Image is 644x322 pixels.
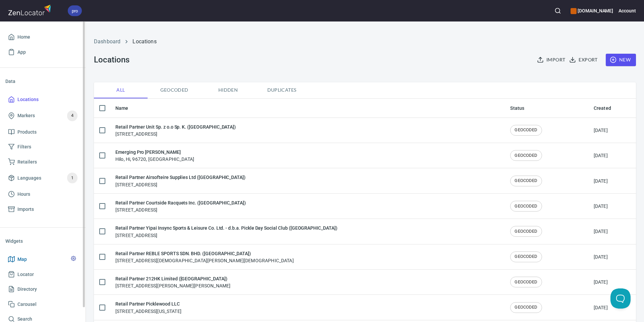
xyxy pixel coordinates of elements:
button: Export [568,54,600,66]
span: GEOCODED [511,228,541,235]
div: Manage your apps [571,3,613,18]
span: Map [17,255,27,264]
div: [DATE] [594,279,608,285]
span: Directory [17,285,37,293]
div: [DATE] [594,304,608,311]
span: Markers [17,111,35,120]
span: Carousel [17,300,37,309]
th: Status [505,99,588,118]
a: Directory [5,282,80,297]
h3: Locations [94,55,129,64]
a: Retailers [5,154,80,170]
div: [DATE] [594,152,608,159]
h6: Retail Partner Courtside Racquets Inc. ([GEOGRAPHIC_DATA]) [115,199,246,206]
span: Hours [17,190,30,198]
button: Search [550,3,565,18]
button: color-CE600E [571,8,577,14]
span: Export [571,56,597,64]
iframe: Help Scout Beacon - Open [610,288,631,309]
div: [DATE] [594,178,608,184]
nav: breadcrumb [94,38,636,46]
span: App [17,48,26,56]
span: Retailers [17,158,37,166]
img: zenlocator [8,3,53,17]
span: GEOCODED [511,178,541,184]
span: Hidden [205,86,251,94]
div: [DATE] [594,228,608,235]
button: Account [619,3,636,18]
span: 4 [67,112,77,120]
li: Widgets [5,233,80,249]
h6: Retail Partner REBLE SPORTS SDN. BHD. ([GEOGRAPHIC_DATA]) [115,250,294,257]
div: Hilo, Hi, 96720, [GEOGRAPHIC_DATA] [115,148,194,163]
div: [STREET_ADDRESS] [115,199,246,213]
span: Products [17,128,37,136]
th: Name [110,99,505,118]
a: Carousel [5,297,80,312]
span: 1 [67,174,77,182]
span: GEOCODED [511,127,541,133]
h6: Retail Partner 212HK Limited ([GEOGRAPHIC_DATA]) [115,275,230,282]
span: All [98,86,144,94]
span: Filters [17,143,31,151]
a: App [5,45,80,60]
a: Locations [5,92,80,107]
th: Created [588,99,636,118]
span: GEOCODED [511,203,541,210]
div: [STREET_ADDRESS][US_STATE] [115,300,181,314]
span: GEOCODED [511,152,541,159]
div: [DATE] [594,203,608,210]
span: pro [68,7,82,14]
a: Map [5,252,80,267]
div: [DATE] [594,127,608,134]
li: Data [5,73,80,89]
h6: Retail Partner Airsofteire Supplies Ltd ([GEOGRAPHIC_DATA]) [115,174,246,181]
span: Languages [17,174,41,182]
h6: Emerging Pro [PERSON_NAME] [115,148,194,156]
div: [DATE] [594,254,608,260]
a: Dashboard [94,38,120,45]
div: [STREET_ADDRESS] [115,224,337,238]
div: [STREET_ADDRESS] [115,123,236,137]
span: GEOCODED [511,254,541,260]
a: Markers4 [5,107,80,125]
h6: Retail Partner Yipai Insync Sports & Leisure Co. Ltd. - d.b.a. Pickle Day Social Club ([GEOGRAPHI... [115,224,337,232]
div: pro [68,5,82,16]
button: Import [536,54,568,66]
div: [STREET_ADDRESS][PERSON_NAME][PERSON_NAME] [115,275,230,289]
div: [STREET_ADDRESS][DEMOGRAPHIC_DATA][PERSON_NAME][DEMOGRAPHIC_DATA] [115,250,294,264]
span: Import [538,56,565,64]
span: Duplicates [259,86,305,94]
a: Home [5,30,80,45]
a: Locator [5,267,80,282]
span: Geocoded [152,86,197,94]
a: Products [5,125,80,140]
span: Locations [17,95,39,104]
button: New [606,54,636,66]
a: Languages1 [5,169,80,187]
div: [STREET_ADDRESS] [115,174,246,188]
span: GEOCODED [511,304,541,311]
span: Home [17,33,30,41]
a: Filters [5,139,80,154]
h6: Account [619,7,636,14]
a: Locations [132,38,156,45]
span: GEOCODED [511,279,541,285]
h6: [DOMAIN_NAME] [571,7,613,14]
a: Hours [5,187,80,202]
h6: Retail Partner Unit Sp. z o.o Sp. K. ([GEOGRAPHIC_DATA]) [115,123,236,131]
a: Imports [5,202,80,217]
h6: Retail Partner Picklewood LLC [115,300,181,308]
span: New [611,56,631,64]
span: Imports [17,205,34,214]
span: Locator [17,270,34,279]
